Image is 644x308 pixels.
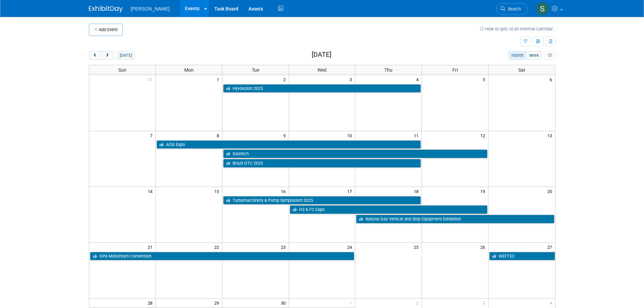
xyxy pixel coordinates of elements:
[536,2,549,15] img: Skye Tuinei
[184,67,194,73] span: Mon
[526,51,542,60] button: week
[482,75,488,84] span: 5
[101,51,114,60] button: next
[117,51,135,60] button: [DATE]
[508,51,526,60] button: month
[283,131,289,140] span: 9
[214,187,222,195] span: 15
[147,243,156,251] span: 21
[482,299,488,307] span: 3
[280,187,289,195] span: 16
[223,84,421,93] a: Hyvolution 2025
[347,131,355,140] span: 10
[415,299,422,307] span: 2
[131,6,170,11] span: [PERSON_NAME]
[489,252,555,261] a: WEFTEC
[413,243,422,251] span: 25
[547,187,555,195] span: 20
[549,75,555,84] span: 6
[223,196,421,205] a: Turbomachinery & Pump Symposium 2025
[413,187,422,195] span: 18
[90,252,355,261] a: GPA Midstream Convention
[480,131,488,140] span: 12
[89,24,123,36] button: Add Event
[548,53,552,58] i: Personalize Calendar
[496,3,527,15] a: Search
[216,131,222,140] span: 8
[545,51,555,60] button: myCustomButton
[214,243,222,251] span: 22
[214,299,222,307] span: 29
[452,67,458,73] span: Fri
[547,131,555,140] span: 13
[347,187,355,195] span: 17
[347,243,355,251] span: 24
[356,215,554,223] a: Natural Gas Vehicle and Ship Equipment Exhibition
[147,299,156,307] span: 28
[549,299,555,307] span: 4
[89,6,123,13] img: ExhibitDay
[480,187,488,195] span: 19
[147,75,156,84] span: 31
[290,205,488,214] a: H2 & FC Expo
[283,75,289,84] span: 2
[505,6,521,11] span: Search
[480,243,488,251] span: 26
[216,75,222,84] span: 1
[518,67,525,73] span: Sat
[312,51,331,58] h2: [DATE]
[349,299,355,307] span: 1
[149,131,156,140] span: 7
[384,67,392,73] span: Thu
[413,131,422,140] span: 11
[280,299,289,307] span: 30
[415,75,422,84] span: 4
[223,159,421,168] a: Brazil OTC 2025
[349,75,355,84] span: 3
[89,51,101,60] button: prev
[147,187,156,195] span: 14
[547,243,555,251] span: 27
[157,140,421,149] a: AOG Expo
[223,149,487,158] a: Gastech
[252,67,259,73] span: Tue
[480,26,555,31] a: How to sync to an external calendar...
[280,243,289,251] span: 23
[317,67,327,73] span: Wed
[118,67,126,73] span: Sun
